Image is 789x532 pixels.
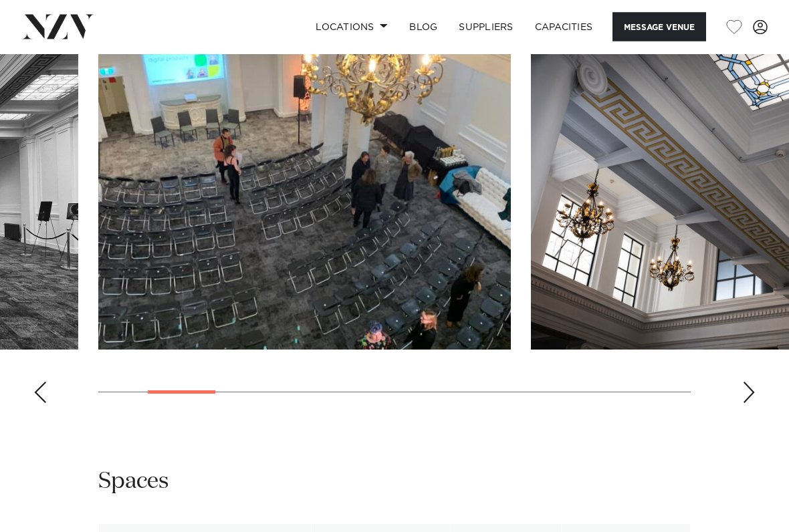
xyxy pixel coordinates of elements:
[448,13,524,41] a: SUPPLIERS
[612,13,706,41] button: Message Venue
[98,47,511,350] swiper-slide: 2 / 12
[305,13,399,41] a: Locations
[524,13,604,41] a: Capacities
[21,15,94,39] img: nzv-logo.png
[399,13,448,41] a: BLOG
[98,468,169,498] h2: Spaces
